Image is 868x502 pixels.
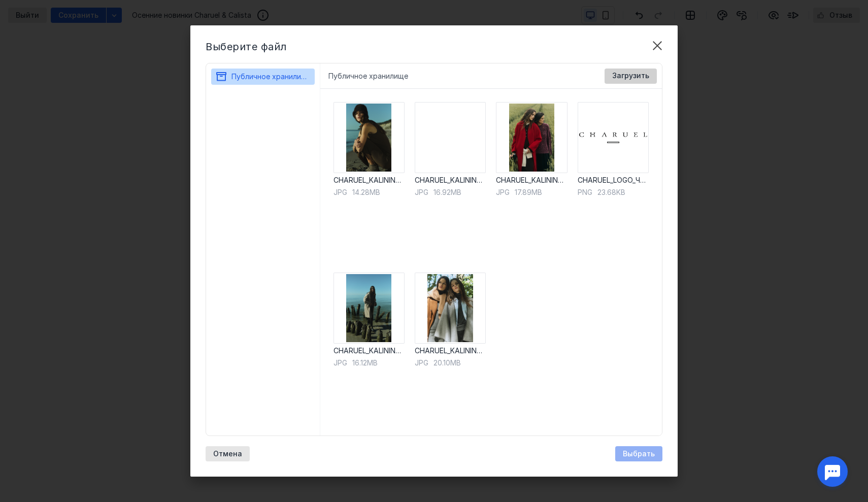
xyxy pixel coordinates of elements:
div: jpg [496,187,510,197]
div: CHARUEL_KALININGRAD 190 [333,175,405,185]
img: CHARUEL_LOGO_ЧЕРНЫЙ.png [578,102,649,173]
div: jpg [415,358,428,368]
button: Загрузить [605,69,657,84]
div: jpg [333,187,347,197]
div: 20.10MB [415,358,486,368]
div: CHARUEL_KALININGRAD 12 копия [415,346,486,356]
div: jpg [415,187,428,197]
img: CHARUEL_KALININGRAD 190.jpg [333,102,405,173]
img: CHARUEL_KALININGRAD 101.jpg [333,273,405,344]
button: Публичное хранилище [215,69,311,85]
span: Выберите файл [206,41,287,53]
div: CHARUEL_KALININGRAD 101 [333,346,405,356]
img: CHARUEL_KALININGRAD 441.jpg [415,102,486,173]
button: Отмена [206,446,250,461]
div: 16.92MB [415,187,486,197]
span: Загрузить [612,72,649,80]
img: CHARUEL_KALININGRAD 337.jpg [496,102,567,173]
div: CHARUEL_KALININGRAD 337 [496,175,567,185]
span: Публичное хранилище [231,72,311,81]
img: CHARUEL_KALININGRAD 12 копия.jpg [415,273,486,344]
div: png [578,187,592,197]
div: jpg [333,358,347,368]
div: 14.28MB [333,187,405,197]
div: 23.68KB [578,187,649,197]
span: Отмена [213,450,242,458]
div: CHARUEL_LOGO_ЧЕРНЫЙ [578,175,649,185]
div: 16.12MB [333,358,405,368]
div: 17.89MB [496,187,567,197]
div: CHARUEL_KALININGRAD 441 [415,175,486,185]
